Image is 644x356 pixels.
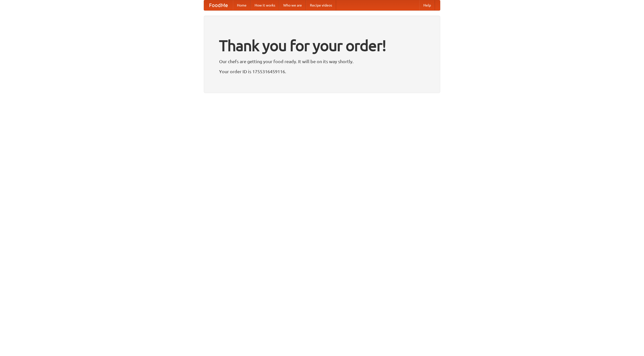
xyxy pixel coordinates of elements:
a: Recipe videos [306,0,336,10]
a: Help [419,0,435,10]
a: Who we are [279,0,306,10]
a: How it works [251,0,279,10]
a: FoodMe [204,0,233,10]
a: Home [233,0,251,10]
p: Your order ID is 1755316459116. [219,68,425,75]
h1: Thank you for your order! [219,33,425,58]
p: Our chefs are getting your food ready. It will be on its way shortly. [219,58,425,65]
